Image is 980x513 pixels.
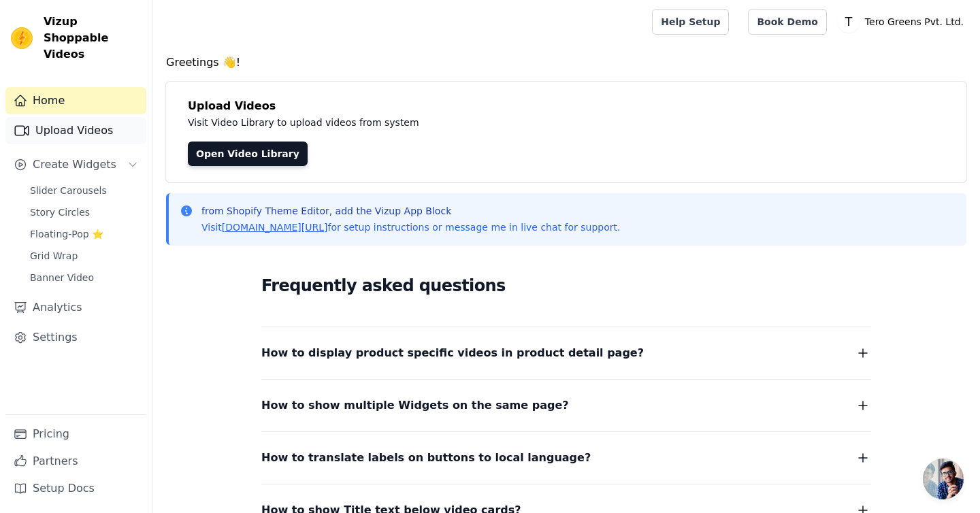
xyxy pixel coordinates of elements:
[5,420,146,448] a: Pricing
[166,54,966,71] h4: Greetings 👋!
[5,151,146,178] button: Create Widgets
[188,142,308,166] a: Open Video Library
[5,117,146,144] a: Upload Videos
[261,272,871,299] h2: Frequently asked questions
[33,156,116,173] span: Create Widgets
[22,181,146,200] a: Slider Carousels
[5,87,146,114] a: Home
[22,225,146,244] a: Floating-Pop ⭐
[261,344,644,363] span: How to display product specific videos in product detail page?
[838,10,969,34] button: T Tero Greens Pvt. Ltd.
[923,459,964,499] div: Open chat
[22,246,146,265] a: Grid Wrap
[188,98,945,114] h4: Upload Videos
[201,204,620,218] p: from Shopify Theme Editor, add the Vizup App Block
[652,9,729,35] a: Help Setup
[748,9,826,35] a: Book Demo
[860,10,969,34] p: Tero Greens Pvt. Ltd.
[30,227,103,241] span: Floating-Pop ⭐
[11,27,33,49] img: Vizup
[222,222,328,233] a: [DOMAIN_NAME][URL]
[261,448,871,467] button: How to translate labels on buttons to local language?
[5,475,146,502] a: Setup Docs
[44,14,141,63] span: Vizup Shoppable Videos
[188,114,798,131] p: Visit Video Library to upload videos from system
[5,448,146,475] a: Partners
[22,203,146,222] a: Story Circles
[30,249,78,263] span: Grid Wrap
[5,324,146,351] a: Settings
[261,396,569,415] span: How to show multiple Widgets on the same page?
[201,220,620,234] p: Visit for setup instructions or message me in live chat for support.
[261,396,871,415] button: How to show multiple Widgets on the same page?
[22,268,146,287] a: Banner Video
[30,184,107,197] span: Slider Carousels
[261,344,871,363] button: How to display product specific videos in product detail page?
[5,294,146,321] a: Analytics
[261,448,591,467] span: How to translate labels on buttons to local language?
[30,205,90,219] span: Story Circles
[30,271,94,284] span: Banner Video
[845,15,853,29] text: T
